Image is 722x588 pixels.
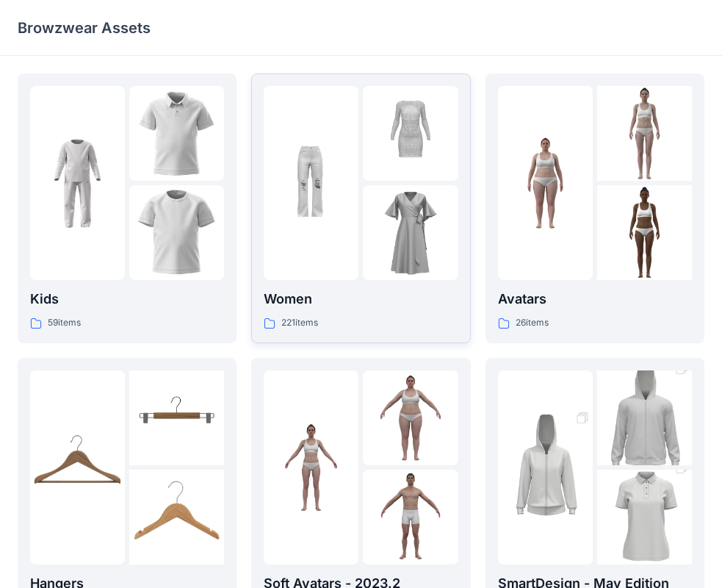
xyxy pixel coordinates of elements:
img: folder 2 [597,86,692,181]
img: folder 2 [129,86,224,181]
img: folder 2 [129,370,224,465]
img: folder 3 [363,470,458,564]
img: folder 3 [597,185,692,280]
img: folder 1 [264,420,358,514]
a: folder 1folder 2folder 3Avatars26items [485,73,704,343]
p: Women [264,289,458,309]
img: folder 2 [363,370,458,465]
p: Browzwear Assets [18,18,151,38]
img: folder 1 [498,396,593,539]
a: folder 1folder 2folder 3Kids59items [18,73,237,343]
img: folder 2 [363,86,458,181]
img: folder 3 [129,185,224,280]
p: 221 items [281,315,318,331]
img: folder 3 [129,470,224,564]
p: Avatars [498,289,692,309]
img: folder 1 [30,420,125,514]
img: folder 1 [264,136,358,231]
a: folder 1folder 2folder 3Women221items [251,73,470,343]
img: folder 1 [498,136,593,231]
img: folder 2 [597,347,692,490]
img: folder 1 [30,136,125,231]
img: folder 3 [363,185,458,280]
p: 59 items [48,315,81,331]
p: 26 items [516,315,549,331]
p: Kids [30,289,224,309]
